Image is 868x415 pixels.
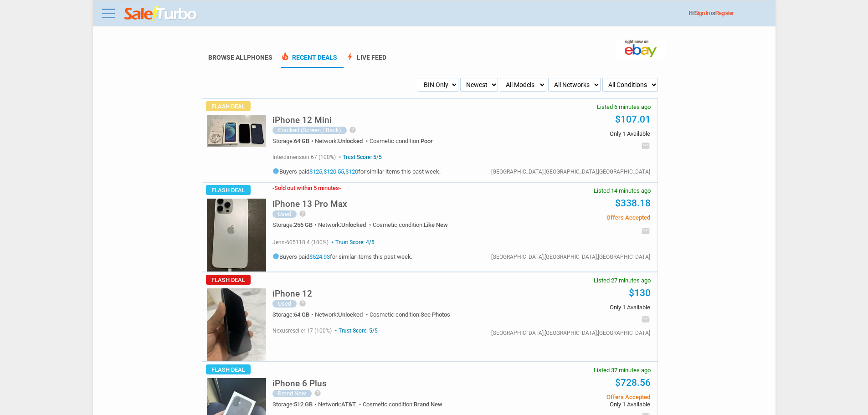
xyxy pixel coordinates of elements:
[345,168,358,175] a: $120
[272,184,274,191] span: -
[594,367,651,373] span: Listed 37 minutes ago
[337,154,382,160] span: Trust Score: 5/5
[299,210,306,217] i: help
[294,221,313,228] span: 256 GB
[615,114,651,125] a: $107.01
[314,389,321,397] i: help
[272,168,441,174] h5: Buyers paid , , for similar items this past week.
[272,138,315,144] div: Storage:
[615,198,651,209] a: $338.18
[206,185,251,195] span: Flash Deal
[715,10,734,16] a: Register
[491,254,650,260] div: [GEOGRAPHIC_DATA],[GEOGRAPHIC_DATA],[GEOGRAPHIC_DATA]
[513,131,650,137] span: Only 1 Available
[299,300,306,307] i: help
[513,394,650,400] span: Offers Accepted
[315,312,370,318] div: Network:
[272,116,332,124] h5: iPhone 12 Mini
[615,377,651,388] a: $728.56
[272,328,332,334] span: nexusreseller 17 (100%)
[641,226,650,236] i: email
[414,401,442,408] span: Brand New
[315,138,370,144] div: Network:
[309,253,330,260] a: $524.93
[272,401,318,407] div: Storage:
[641,315,650,324] i: email
[641,141,650,150] i: email
[339,184,341,191] span: -
[272,210,297,218] div: Used
[513,401,650,407] span: Only 1 Available
[247,54,272,61] span: Phones
[333,328,378,334] span: Trust Score: 5/5
[330,239,375,246] span: Trust Score: 4/5
[206,364,251,374] span: Flash Deal
[421,311,450,318] span: See Photos
[424,221,448,228] span: Like New
[272,291,312,298] a: iPhone 12
[272,253,279,260] i: info
[207,199,266,272] img: s-l225.jpg
[629,287,651,298] a: $130
[689,10,695,16] span: Hi!
[491,169,650,174] div: [GEOGRAPHIC_DATA],[GEOGRAPHIC_DATA],[GEOGRAPHIC_DATA]
[370,138,433,144] div: Cosmetic condition:
[594,188,651,194] span: Listed 14 minutes ago
[349,126,356,133] i: help
[338,138,363,144] span: Unlocked
[206,101,251,111] span: Flash Deal
[594,277,651,283] span: Listed 27 minutes ago
[363,401,442,407] div: Cosmetic condition:
[309,168,322,175] a: $125
[272,381,327,388] a: iPhone 6 Plus
[491,330,650,336] div: [GEOGRAPHIC_DATA],[GEOGRAPHIC_DATA],[GEOGRAPHIC_DATA]
[272,200,347,208] h5: iPhone 13 Pro Max
[338,311,363,318] span: Unlocked
[421,138,433,144] span: Poor
[318,401,363,407] div: Network:
[294,401,313,408] span: 512 GB
[695,10,710,16] a: Sign In
[272,127,347,134] div: Cracked (Screen / Back)
[597,104,651,110] span: Listed 6 minutes ago
[318,222,373,228] div: Network:
[345,52,354,61] span: bolt
[207,288,266,361] img: s-l225.jpg
[294,138,309,144] span: 64 GB
[341,401,356,408] span: AT&T
[272,239,329,246] span: jenn-605118 4 (100%)
[272,222,318,228] div: Storage:
[281,54,337,68] a: local_fire_departmentRecent Deals
[272,312,315,318] div: Storage:
[341,221,366,228] span: Unlocked
[272,168,279,174] i: info
[513,304,650,310] span: Only 1 Available
[324,168,344,175] a: $120.55
[208,54,272,61] a: Browse AllPhones
[513,215,650,220] span: Offers Accepted
[272,379,327,388] h5: iPhone 6 Plus
[370,312,450,318] div: Cosmetic condition:
[345,54,386,68] a: boltLive Feed
[272,300,297,307] div: Used
[272,289,312,298] h5: iPhone 12
[207,115,266,147] img: s-l225.jpg
[272,154,336,160] span: interdimension 67 (100%)
[711,10,734,16] span: or
[272,185,341,191] h3: Sold out within 5 minutes
[272,201,347,208] a: iPhone 13 Pro Max
[272,390,312,397] div: Brand New
[206,275,251,285] span: Flash Deal
[294,311,309,318] span: 64 GB
[373,222,448,228] div: Cosmetic condition:
[124,6,198,22] img: saleturbo.com - Online Deals and Discount Coupons
[281,52,290,61] span: local_fire_department
[272,118,332,124] a: iPhone 12 Mini
[272,253,412,260] h5: Buyers paid for similar items this past week.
